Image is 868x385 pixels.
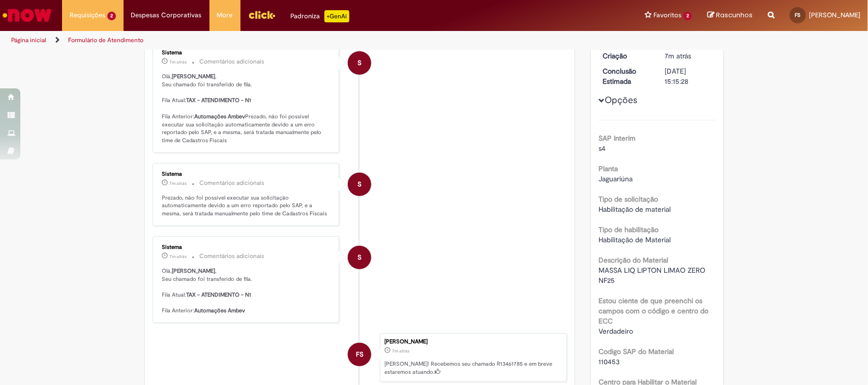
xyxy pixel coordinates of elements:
[11,36,46,44] a: Página inicial
[598,134,636,143] b: SAP Interim
[1,5,53,25] img: ServiceNow
[348,51,371,75] div: System
[598,327,633,336] span: Verdadeiro
[392,348,409,354] time: 29/08/2025 11:15:20
[195,113,246,120] b: Automações Ambev
[653,10,681,20] span: Favoritos
[170,180,187,186] time: 29/08/2025 11:15:33
[170,253,187,260] span: 7m atrás
[348,343,371,366] div: Felipe Pocobello Santos
[170,180,187,186] span: 7m atrás
[170,59,187,65] time: 29/08/2025 11:15:33
[598,235,671,244] span: Habilitação de Material
[683,12,692,20] span: 2
[356,342,364,367] span: FS
[187,97,252,104] b: TAX - ATENDIMENTO - N1
[291,10,349,22] div: Padroniza
[348,246,371,269] div: System
[595,51,657,61] dt: Criação
[324,10,349,22] p: +GenAi
[217,10,233,20] span: More
[131,10,202,20] span: Despesas Corporativas
[598,205,671,214] span: Habilitação de material
[68,36,143,44] a: Formulário de Atendimento
[200,57,265,66] small: Comentários adicionais
[598,255,668,265] b: Descrição do Material
[598,296,708,326] b: Estou ciente de que preenchi os campos com o código e centro do ECC
[665,51,692,60] span: 7m atrás
[598,357,620,366] span: 110453
[357,245,362,270] span: S
[153,333,567,382] li: Felipe Pocobello Santos
[707,11,753,20] a: Rascunhos
[248,7,276,22] img: click_logo_yellow_360x200.png
[598,174,633,183] span: Jaguariúna
[809,11,860,19] span: [PERSON_NAME]
[357,172,362,197] span: S
[162,244,332,250] div: Sistema
[384,339,561,345] div: [PERSON_NAME]
[665,66,712,86] div: [DATE] 15:15:28
[162,267,332,315] p: Olá, , Seu chamado foi transferido de fila. Fila Atual: Fila Anterior:
[598,164,618,173] b: Planta
[384,360,561,376] p: [PERSON_NAME]! Recebemos seu chamado R13461785 e em breve estaremos atuando.
[348,173,371,196] div: System
[716,10,753,20] span: Rascunhos
[200,179,265,187] small: Comentários adicionais
[195,307,246,314] b: Automações Ambev
[598,225,659,234] b: Tipo de habilitação
[598,347,674,356] b: Codigo SAP do Material
[162,194,332,218] p: Prezado, não foi possível executar sua solicitação automaticamente devido a um erro reportado pel...
[598,195,658,204] b: Tipo de solicitação
[162,73,332,144] p: Olá, , Seu chamado foi transferido de fila. Fila Atual: Fila Anterior: Prezado, não foi possível ...
[392,348,409,354] span: 7m atrás
[172,73,216,80] b: [PERSON_NAME]
[357,51,362,75] span: S
[795,12,801,18] span: FS
[170,59,187,65] span: 7m atrás
[665,51,712,61] div: 29/08/2025 11:15:20
[70,10,105,20] span: Requisições
[162,171,332,177] div: Sistema
[172,267,216,275] b: [PERSON_NAME]
[598,144,606,153] span: s4
[595,66,657,86] dt: Conclusão Estimada
[598,266,707,285] span: MASSA LIQ LIPTON LIMAO ZERO NF25
[200,252,265,261] small: Comentários adicionais
[107,12,116,20] span: 2
[665,51,692,60] time: 29/08/2025 11:15:20
[187,291,252,299] b: TAX - ATENDIMENTO - N1
[170,253,187,260] time: 29/08/2025 11:15:33
[162,50,332,56] div: Sistema
[8,31,571,50] ul: Trilhas de página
